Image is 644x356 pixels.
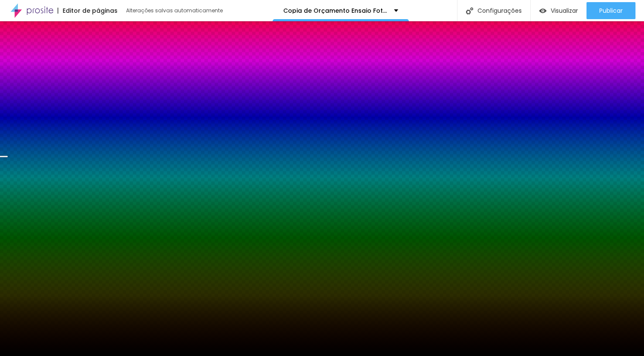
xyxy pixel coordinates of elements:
span: Publicar [599,7,623,14]
img: Icone [466,7,473,14]
button: Publicar [586,2,635,19]
img: view-1.svg [539,7,546,14]
p: Copia de Orçamento Ensaio Fotográfico [283,8,388,14]
span: Visualizar [551,7,578,14]
button: Visualizar [531,2,586,19]
div: Alterações salvas automaticamente [126,8,224,13]
div: Editor de páginas [57,8,118,14]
